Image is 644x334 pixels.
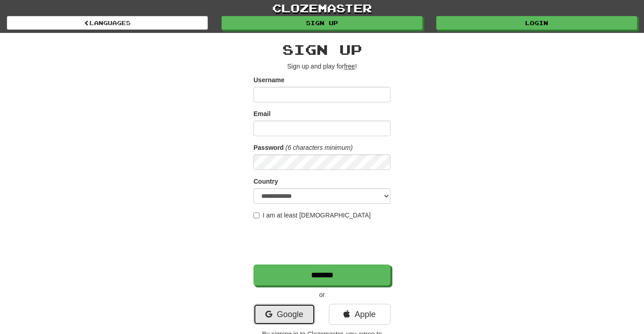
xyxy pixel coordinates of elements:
[253,177,278,186] label: Country
[253,42,391,57] h2: Sign up
[253,211,371,220] label: I am at least [DEMOGRAPHIC_DATA]
[344,63,355,70] u: free
[436,16,637,30] a: Login
[253,304,315,325] a: Google
[253,75,285,85] label: Username
[253,290,391,299] p: or
[253,62,391,71] p: Sign up and play for !
[7,16,208,30] a: Languages
[329,304,391,325] a: Apple
[253,109,270,118] label: Email
[253,224,392,260] iframe: reCAPTCHA
[253,143,284,152] label: Password
[222,16,422,30] a: Sign up
[285,144,353,151] em: (6 characters minimum)
[253,212,259,218] input: I am at least [DEMOGRAPHIC_DATA]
